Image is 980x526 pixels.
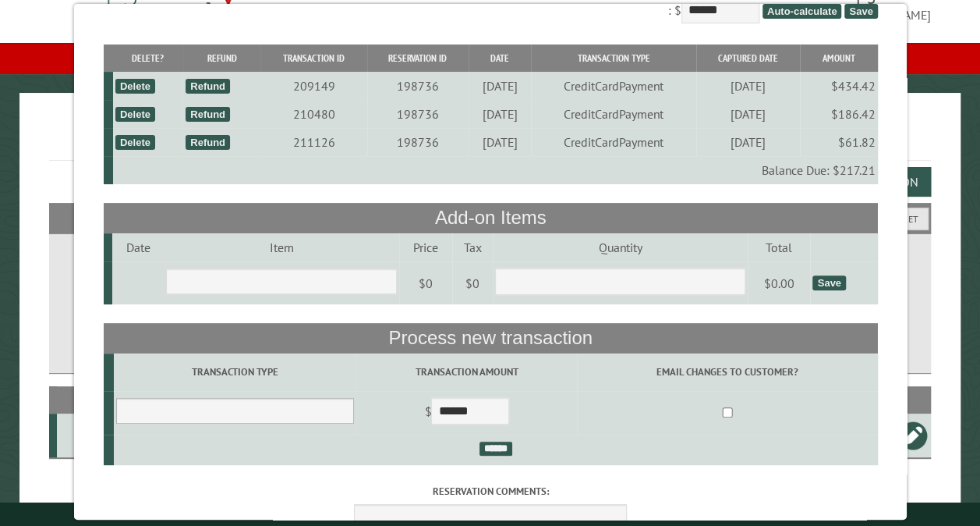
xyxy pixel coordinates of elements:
td: Price [398,233,451,261]
td: CreditCardPayment [531,72,695,100]
div: C2 [63,428,106,443]
th: Captured Date [695,44,799,72]
th: Transaction ID [260,44,366,72]
div: Save [812,275,845,290]
td: Balance Due: $217.21 [112,156,877,184]
span: Save [844,4,877,19]
td: $186.42 [799,100,877,128]
td: $0 [451,261,492,305]
th: Delete? [112,44,182,72]
h1: Reservations [49,118,931,161]
th: Reservation ID [366,44,468,72]
td: [DATE] [468,72,531,100]
td: [DATE] [468,100,531,128]
div: Refund [186,107,230,122]
th: Add-on Items [103,203,877,233]
div: Delete [115,107,154,122]
td: 209149 [260,72,366,100]
label: Email changes to customer? [579,364,875,379]
td: 198736 [366,100,468,128]
td: [DATE] [695,128,799,156]
td: 198736 [366,72,468,100]
td: Quantity [492,233,747,261]
th: Amount [799,44,877,72]
td: $ [356,391,577,435]
th: Site [57,386,108,414]
td: 211126 [260,128,366,156]
td: [DATE] [695,100,799,128]
div: Refund [186,135,230,150]
div: Delete [115,79,154,94]
td: Date [111,233,163,261]
td: $434.42 [799,72,877,100]
th: Transaction Type [531,44,695,72]
td: Total [747,233,809,261]
td: Tax [451,233,492,261]
td: [DATE] [468,128,531,156]
td: 210480 [260,100,366,128]
label: Transaction Amount [359,364,575,379]
td: CreditCardPayment [531,100,695,128]
div: Refund [186,79,230,94]
td: $0 [398,261,451,305]
td: [DATE] [695,72,799,100]
div: Delete [115,135,154,150]
th: Date [468,44,531,72]
label: Transaction Type [115,364,353,379]
span: Auto-calculate [762,4,841,19]
td: $0.00 [747,261,809,305]
h2: Filters [49,203,931,233]
th: Refund [182,44,260,72]
td: 198736 [366,128,468,156]
label: Reservation comments: [103,484,877,499]
td: $61.82 [799,128,877,156]
td: Item [164,233,399,261]
td: CreditCardPayment [531,128,695,156]
th: Process new transaction [103,323,877,353]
